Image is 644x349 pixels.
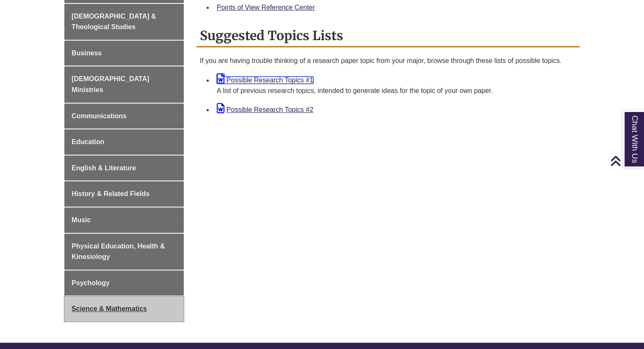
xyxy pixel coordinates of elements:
[64,207,184,233] a: Music
[72,75,149,93] span: [DEMOGRAPHIC_DATA] Ministries
[217,4,315,11] a: Points of View Reference Center
[64,155,184,181] a: English & Literature
[196,25,580,47] h2: Suggested Topics Lists
[64,270,184,296] a: Psychology
[72,164,136,172] span: English & Literature
[72,190,149,197] span: History & Related Fields
[64,104,184,129] a: Communications
[64,129,184,155] a: Education
[64,296,184,322] a: Science & Mathematics
[72,216,91,224] span: Music
[64,234,184,270] a: Physical Education, Health & Kinesiology
[72,112,127,120] span: Communications
[217,106,313,113] a: Possible Research Topics #2
[64,41,184,66] a: Business
[72,279,110,286] span: Psychology
[72,305,147,312] span: Science & Mathematics
[72,49,102,57] span: Business
[217,85,573,96] div: A list of previous research topics, intended to generate ideas for the topic of your own paper.
[200,56,576,66] p: If you are having trouble thinking of a research paper topic from your major, browse through thes...
[72,138,104,145] span: Education
[72,13,156,31] span: [DEMOGRAPHIC_DATA] & Theological Studies
[610,155,642,166] a: Back to Top
[64,66,184,102] a: [DEMOGRAPHIC_DATA] Ministries
[64,181,184,207] a: History & Related Fields
[217,76,313,84] a: Possible Research Topics #1
[72,243,165,261] span: Physical Education, Health & Kinesiology
[64,4,184,40] a: [DEMOGRAPHIC_DATA] & Theological Studies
